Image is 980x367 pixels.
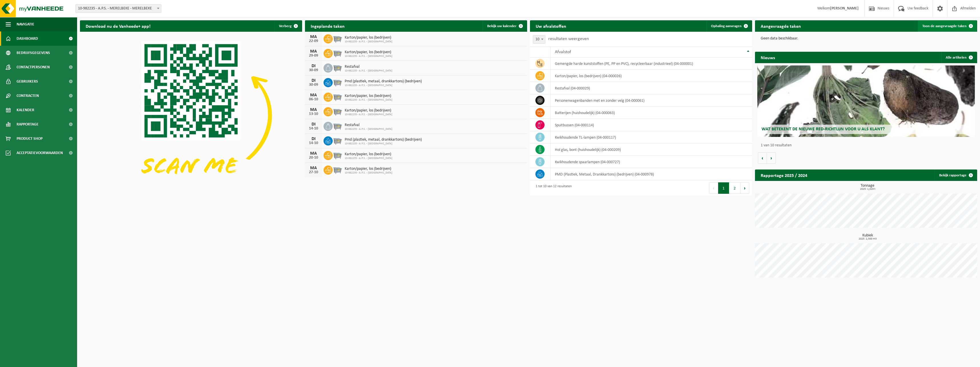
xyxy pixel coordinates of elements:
[274,20,302,32] button: Verberg
[308,170,319,174] div: 27-10
[333,48,342,58] img: WB-2500-GAL-GY-01
[308,39,319,43] div: 22-09
[308,166,319,170] div: MA
[345,94,392,98] span: Karton/papier, los (bedrijven)
[345,50,392,55] span: Karton/papier, los (bedrijven)
[755,20,807,31] h2: Aangevraagde taken
[308,64,319,68] div: DI
[345,137,422,142] span: Pmd (plastiek, metaal, drankkartons) (bedrijven)
[80,32,302,199] img: Download de VHEPlus App
[757,65,975,137] a: Wat betekent de nieuwe RED-richtlijn voor u als klant?
[305,20,350,31] h2: Ingeplande taken
[761,37,971,41] p: Geen data beschikbaar.
[533,35,545,44] span: 10
[333,165,342,174] img: WB-2500-GAL-GY-01
[17,146,63,160] span: Acceptatievoorwaarden
[706,20,752,32] a: Ophaling aanvragen
[345,69,392,73] span: 10-982235 - A.P.S. - [GEOGRAPHIC_DATA]
[487,24,517,28] span: Bekijk uw kalender
[345,79,422,84] span: Pmd (plastiek, metaal, drankkartons) (bedrijven)
[17,31,38,46] span: Dashboard
[308,156,319,160] div: 20-10
[333,33,342,43] img: WB-2500-GAL-GY-01
[17,60,50,74] span: Contactpersonen
[345,113,392,116] span: 10-982235 - A.P.S. - [GEOGRAPHIC_DATA]
[17,89,39,103] span: Contracten
[308,78,319,83] div: DI
[17,46,50,60] span: Bedrijfsgegevens
[17,131,43,146] span: Product Shop
[308,93,319,97] div: MA
[308,141,319,145] div: 14-10
[533,35,545,43] span: 10
[740,182,749,194] button: Next
[551,143,752,156] td: hol glas, bont (huishoudelijk) (04-000209)
[922,24,967,28] span: Toon de aangevraagde taken
[711,24,742,28] span: Ophaling aanvragen
[345,123,392,127] span: Restafval
[345,35,392,40] span: Karton/papier, los (bedrijven)
[333,121,342,131] img: WB-2500-GAL-GY-01
[308,35,319,39] div: MA
[80,20,156,31] h2: Download nu de Vanheede+ app!
[767,152,776,164] button: Volgende
[333,135,342,145] img: WB-2500-GAL-GY-01
[530,20,572,31] h2: Uw afvalstoffen
[345,40,392,43] span: 10-982235 - A.P.S. - [GEOGRAPHIC_DATA]
[935,169,977,181] a: Bekijk rapportage
[551,107,752,119] td: batterijen (huishoudelijk) (04-000063)
[308,68,319,72] div: 30-09
[17,103,34,117] span: Kalender
[308,49,319,54] div: MA
[761,143,974,147] p: 1 van 10 resultaten
[758,234,977,240] h3: Kubiek
[17,74,38,89] span: Gebruikers
[333,106,342,116] img: WB-2500-GAL-GY-01
[709,182,718,194] button: Previous
[17,117,39,131] span: Rapportage
[729,182,740,194] button: 2
[551,119,752,131] td: spuitbussen (04-000114)
[345,55,392,58] span: 10-982235 - A.P.S. - [GEOGRAPHIC_DATA]
[345,152,392,157] span: Karton/papier, los (bedrijven)
[345,108,392,113] span: Karton/papier, los (bedrijven)
[333,92,342,101] img: WB-2500-GAL-GY-01
[333,63,342,72] img: WB-2500-GAL-GY-01
[308,107,319,112] div: MA
[345,98,392,102] span: 10-982235 - A.P.S. - [GEOGRAPHIC_DATA]
[345,65,392,69] span: Restafval
[551,70,752,82] td: karton/papier, los (bedrijven) (04-000026)
[17,17,34,31] span: Navigatie
[345,167,392,171] span: Karton/papier, los (bedrijven)
[345,157,392,160] span: 10-982235 - A.P.S. - [GEOGRAPHIC_DATA]
[941,52,977,63] a: Alle artikelen
[76,5,161,13] span: 10-982235 - A.P.S. - MERELBEKE - MERELBEKE
[533,182,572,194] div: 1 tot 10 van 12 resultaten
[308,54,319,58] div: 29-09
[551,82,752,94] td: restafval (04-000029)
[308,137,319,141] div: DI
[279,24,292,28] span: Verberg
[762,127,885,131] span: Wat betekent de nieuwe RED-richtlijn voor u als klant?
[308,122,319,127] div: DI
[718,182,729,194] button: 1
[551,131,752,143] td: kwikhoudende TL-lampen (04-000117)
[551,57,752,70] td: gemengde harde kunststoffen (PE, PP en PVC), recycleerbaar (industrieel) (04-000001)
[308,83,319,87] div: 30-09
[345,127,392,131] span: 10-982235 - A.P.S. - [GEOGRAPHIC_DATA]
[345,142,422,145] span: 10-982235 - A.P.S. - [GEOGRAPHIC_DATA]
[75,4,161,13] span: 10-982235 - A.P.S. - MERELBEKE - MERELBEKE
[755,169,813,181] h2: Rapportage 2025 / 2024
[551,168,752,180] td: PMD (Plastiek, Metaal, Drankkartons) (bedrijven) (04-000978)
[483,20,527,32] a: Bekijk uw kalender
[333,150,342,160] img: WB-2500-GAL-GY-01
[308,112,319,116] div: 13-10
[308,97,319,101] div: 06-10
[308,127,319,131] div: 14-10
[758,188,977,191] span: 2025: 1,029 t
[758,152,767,164] button: Vorige
[758,238,977,240] span: 2025: 2,500 m3
[308,151,319,156] div: MA
[551,94,752,107] td: personenwagenbanden met en zonder velg (04-000061)
[555,50,571,54] span: Afvalstof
